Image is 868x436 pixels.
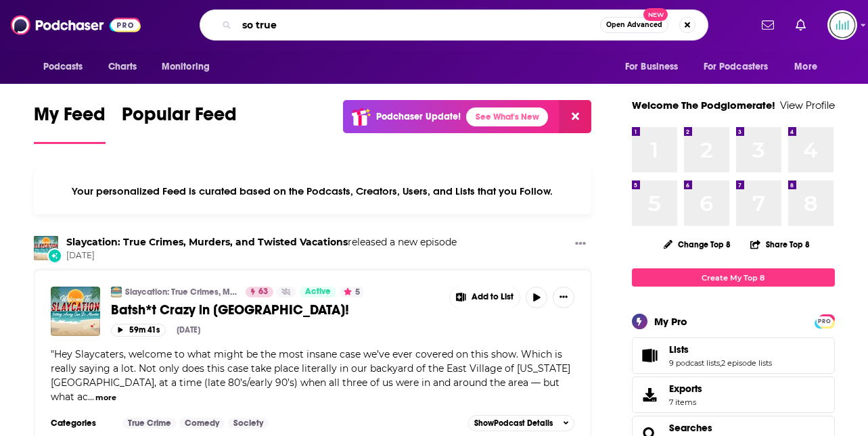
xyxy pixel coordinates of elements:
[790,14,811,37] a: Show notifications dropdown
[34,54,101,80] button: open menu
[750,231,810,258] button: Share Top 8
[606,22,662,28] span: Open Advanced
[827,10,857,40] span: Logged in as podglomerate
[817,316,833,326] a: PRO
[468,415,575,431] button: ShowPodcast Details
[88,391,94,403] span: ...
[43,57,83,76] span: Podcasts
[669,397,702,407] span: 7 items
[637,346,664,365] a: Lists
[632,337,835,374] span: Lists
[246,287,273,297] a: 63
[654,315,687,328] div: My Pro
[228,418,269,429] a: Society
[785,54,834,80] button: open menu
[66,236,457,249] h3: released a new episode
[258,285,268,299] span: 63
[827,10,857,40] img: User Profile
[827,10,857,40] button: Show profile menu
[34,168,592,214] div: Your personalized Feed is curated based on the Podcasts, Creators, Users, and Lists that you Follow.
[656,236,739,253] button: Change Top 8
[376,111,461,122] p: Podchaser Update!
[669,422,712,434] a: Searches
[780,99,835,112] a: View Profile
[111,287,122,297] img: Slaycation: True Crimes, Murders, and Twisted Vacations
[720,358,721,368] span: ,
[125,287,237,297] a: Slaycation: True Crimes, Murders, and Twisted Vacations
[466,107,548,126] a: See What's New
[756,14,779,37] a: Show notifications dropdown
[794,57,817,76] span: More
[122,418,177,429] a: True Crime
[600,17,668,33] button: Open AdvancedNew
[99,54,145,80] a: Charts
[340,287,364,297] button: 5
[200,9,708,41] div: Search podcasts, credits, & more...
[108,57,137,76] span: Charts
[632,99,775,112] a: Welcome The Podglomerate!
[632,268,835,287] a: Create My Top 8
[637,385,664,404] span: Exports
[11,12,141,38] img: Podchaser - Follow, Share and Rate Podcasts
[643,8,668,21] span: New
[51,287,100,336] img: Batsh*t Crazy in Gotham City!
[111,324,166,337] button: 59m 41s
[669,343,689,356] span: Lists
[34,236,58,260] img: Slaycation: True Crimes, Murders, and Twisted Vacations
[472,292,513,302] span: Add to List
[122,103,237,134] span: Popular Feed
[177,325,200,335] div: [DATE]
[570,236,591,253] button: Show More Button
[625,57,679,76] span: For Business
[34,103,106,134] span: My Feed
[450,287,520,308] button: Show More Button
[51,418,112,429] h3: Categories
[669,383,702,395] span: Exports
[51,348,570,403] span: "
[47,248,62,263] div: New Episode
[111,301,440,318] a: Batsh*t Crazy in [GEOGRAPHIC_DATA]!
[669,358,720,368] a: 9 podcast lists
[237,14,600,36] input: Search podcasts, credits, & more...
[51,348,570,403] span: Hey Slaycaters, welcome to what might be the most insane case we’ve ever covered on this show. Wh...
[305,285,331,299] span: Active
[695,54,788,80] button: open menu
[616,54,695,80] button: open menu
[704,57,769,76] span: For Podcasters
[179,418,225,429] a: Comedy
[111,301,349,318] span: Batsh*t Crazy in [GEOGRAPHIC_DATA]!
[669,343,772,356] a: Lists
[152,54,227,80] button: open menu
[162,57,210,76] span: Monitoring
[300,287,336,297] a: Active
[474,418,553,428] span: Show Podcast Details
[95,392,116,404] button: more
[66,250,457,262] span: [DATE]
[553,287,574,308] button: Show More Button
[66,236,348,248] a: Slaycation: True Crimes, Murders, and Twisted Vacations
[34,103,106,144] a: My Feed
[632,377,835,413] a: Exports
[122,103,237,144] a: Popular Feed
[721,358,772,368] a: 2 episode lists
[817,316,833,326] span: PRO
